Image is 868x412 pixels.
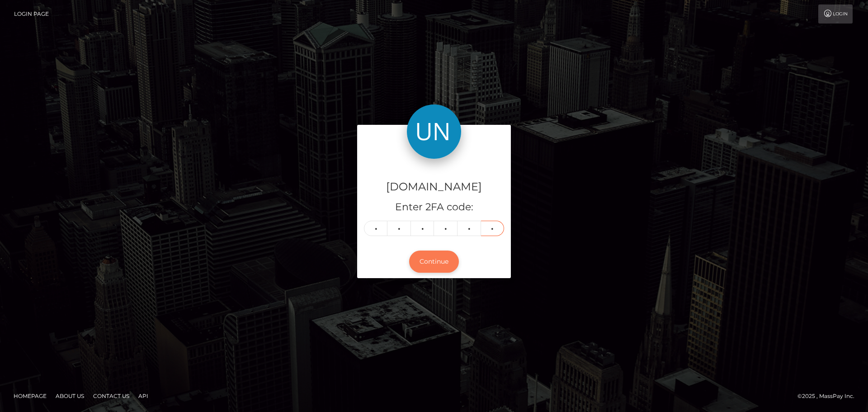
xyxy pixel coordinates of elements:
[797,391,861,401] div: © 2025 , MassPay Inc.
[409,251,459,273] button: Continue
[407,104,461,159] img: Unlockt.me
[135,389,152,403] a: API
[364,200,504,214] h5: Enter 2FA code:
[818,5,853,24] a: Login
[10,389,50,403] a: Homepage
[90,389,133,403] a: Contact Us
[52,389,88,403] a: About Us
[364,179,504,195] h4: [DOMAIN_NAME]
[14,5,49,24] a: Login Page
